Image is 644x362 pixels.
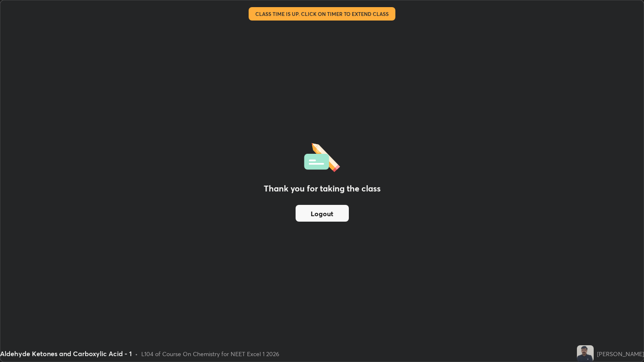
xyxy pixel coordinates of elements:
[577,345,594,362] img: cebc6562cc024a508bd45016ab6f3ab8.jpg
[264,182,381,195] h2: Thank you for taking the class
[135,349,138,358] div: •
[296,205,349,222] button: Logout
[597,349,644,358] div: [PERSON_NAME]
[304,140,340,172] img: offlineFeedback.1438e8b3.svg
[141,349,279,358] div: L104 of Course On Chemistry for NEET Excel 1 2026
